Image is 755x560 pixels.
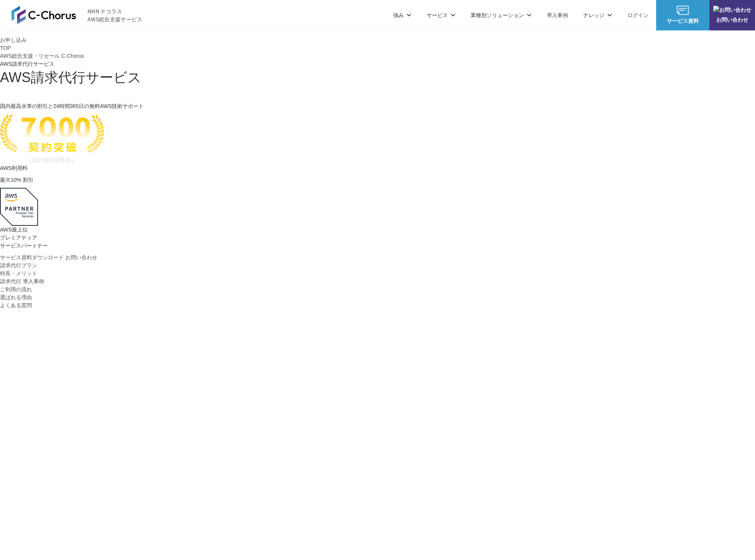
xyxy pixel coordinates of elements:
p: 強み [393,11,411,19]
a: AWS総合支援サービス C-Chorus NHN テコラスAWS総合支援サービス [11,6,143,24]
p: 業種別ソリューション [471,11,531,19]
p: サービス [427,11,455,19]
span: お問い合わせ [65,254,97,260]
span: お問い合わせ [709,16,755,24]
a: ログイン [627,11,649,19]
p: ナレッジ [583,11,612,19]
a: 導入事例 [547,11,568,19]
span: サービス資料 [656,17,709,25]
img: お問い合わせ [713,6,751,14]
a: お問い合わせ [65,254,97,262]
img: AWS総合支援サービス C-Chorus サービス資料 [677,6,689,15]
span: 10 [11,177,17,183]
span: NHN テコラス AWS総合支援サービス [87,7,143,23]
img: AWS総合支援サービス C-Chorus [11,6,76,24]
